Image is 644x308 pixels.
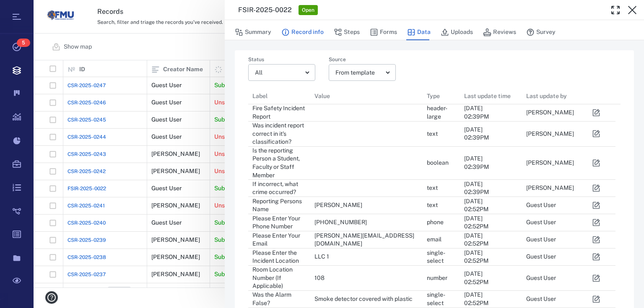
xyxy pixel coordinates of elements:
button: Survey [526,24,556,40]
button: Steps [334,24,360,40]
div: text [427,130,438,138]
button: Forms [370,24,397,40]
div: Type [427,84,440,108]
div: email [427,236,441,244]
div: Smoke detector covered with plastic [314,295,413,303]
div: [PHONE_NUMBER] [314,218,367,227]
div: Last update time [460,84,522,108]
span: Help [19,6,36,13]
div: Please Enter Your Phone Number [252,215,306,231]
div: [DATE] 02:52PM [464,197,488,214]
span: 5 [17,39,30,47]
div: [DATE] 02:39PM [464,104,489,121]
div: Was the Alarm False? [252,291,306,307]
button: Close [624,2,641,18]
div: Was incident report correct in it's classification? [252,122,306,146]
div: [PERSON_NAME] [526,159,574,167]
div: Guest User [526,295,556,303]
div: All [255,68,302,78]
div: [DATE] 02:52PM [464,270,488,286]
div: Is the reporting Person a Student, Faculty or Staff Member [252,147,306,179]
div: single-select [427,291,456,307]
div: Guest User [526,253,556,261]
div: text [427,201,438,210]
div: Last update by [526,84,567,108]
label: Status [248,57,315,64]
div: [PERSON_NAME] [314,201,362,210]
div: Label [252,84,267,108]
div: [DATE] 02:52PM [464,249,488,265]
div: Guest User [526,274,556,282]
div: Guest User [526,201,556,210]
div: [DATE] 02:52PM [464,232,488,248]
div: boolean [427,159,449,167]
h3: FSIR-2025-0022 [238,5,292,15]
div: [DATE] 02:39PM [464,180,489,197]
div: LLC 1 [314,253,329,261]
span: Open [300,7,316,14]
div: Label [248,84,310,108]
div: Guest User [526,236,556,244]
button: Summary [235,24,271,40]
div: Type [423,84,460,108]
div: single-select [427,249,456,265]
div: Fire Safety Incident Report [252,104,306,121]
div: number [427,274,447,282]
div: Value [314,84,330,108]
button: Data [407,24,431,40]
div: Last update time [464,84,511,108]
div: [DATE] 02:52PM [464,215,488,231]
div: Reporting Persons Name [252,197,306,214]
div: [PERSON_NAME] [526,109,574,117]
button: Reviews [483,24,516,40]
div: [PERSON_NAME] [526,184,574,192]
div: Please Enter the Incident Location [252,249,306,265]
button: Record info [281,24,324,40]
div: Value [310,84,422,108]
div: Room Location Number (If Applicable) [252,266,306,290]
div: If incorrect, what crime occurred? [252,180,306,197]
button: Toggle Fullscreen [607,2,624,18]
div: [DATE] 02:52PM [464,291,488,307]
div: Last update by [522,84,584,108]
div: [DATE] 02:39PM [464,126,489,142]
button: Uploads [441,24,473,40]
div: [DATE] 02:39PM [464,155,489,171]
div: Please Enter Your Email [252,232,306,248]
label: Source [329,57,396,64]
div: 108 [314,274,325,282]
div: Guest User [526,218,556,227]
div: From template [335,68,382,78]
div: text [427,184,438,192]
div: phone [427,218,444,227]
div: [PERSON_NAME][EMAIL_ADDRESS][DOMAIN_NAME] [314,232,418,248]
div: header-large [427,104,456,121]
div: [PERSON_NAME] [526,130,574,138]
